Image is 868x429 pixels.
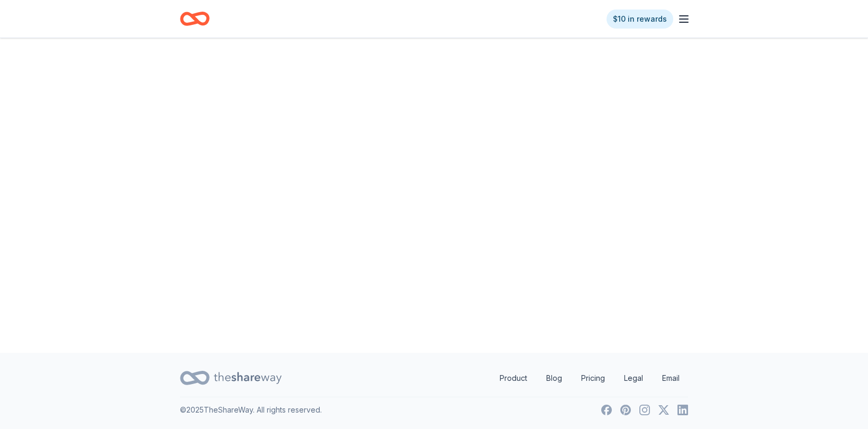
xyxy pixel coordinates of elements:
[180,404,322,416] p: © 2025 TheShareWay. All rights reserved.
[180,6,210,31] a: Home
[654,368,688,389] a: Email
[607,10,673,29] a: $10 in rewards
[491,368,536,389] a: Product
[573,368,613,389] a: Pricing
[616,368,652,389] a: Legal
[538,368,571,389] a: Blog
[491,368,688,389] nav: quick links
